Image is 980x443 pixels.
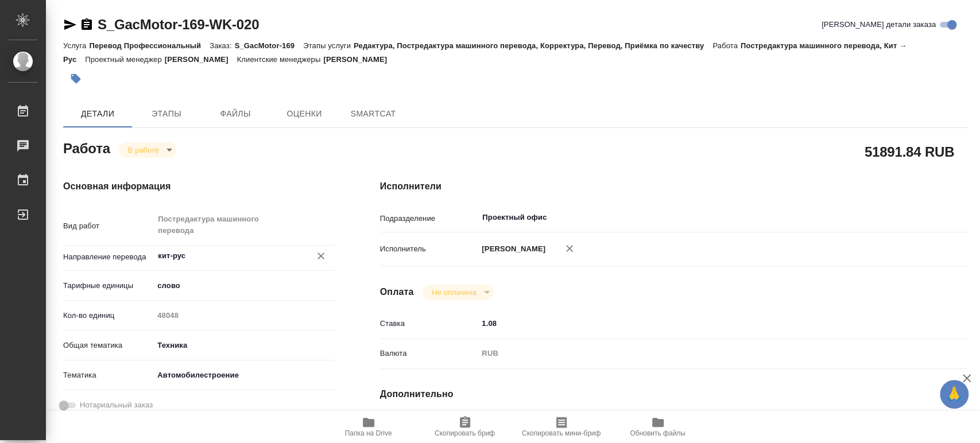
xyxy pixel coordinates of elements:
div: Техника [153,336,334,355]
p: Ставка [380,318,478,329]
p: Общая тематика [63,340,153,351]
span: Нотариальный заказ [80,399,153,411]
span: 🙏 [944,382,964,406]
h4: Оплата [380,285,414,299]
p: Этапы услуги [303,41,354,50]
p: Заказ: [210,41,234,50]
button: Open [912,216,915,219]
input: ✎ Введи что-нибудь [478,315,918,332]
a: S_GacMotor-169-WK-020 [98,17,259,32]
button: Скопировать мини-бриф [513,411,610,443]
div: слово [153,276,334,296]
span: Обновить файлы [630,429,685,437]
div: В работе [119,142,176,158]
p: Вид работ [63,220,153,232]
p: Клиентские менеджеры [237,55,324,64]
button: Папка на Drive [320,411,417,443]
input: Пустое поле [153,307,334,324]
p: Редактура, Постредактура машинного перевода, Корректура, Перевод, Приёмка по качеству [354,41,712,50]
div: В работе [423,285,493,300]
h4: Исполнители [380,180,967,193]
span: Оценки [277,107,332,121]
span: Скопировать мини-бриф [522,429,601,437]
p: Тарифные единицы [63,280,153,292]
p: [PERSON_NAME] [478,243,545,255]
div: RUB [478,344,918,363]
p: S_GacMotor-169 [235,41,304,50]
span: Файлы [208,107,263,121]
p: Тематика [63,370,153,381]
div: Автомобилестроение [153,366,334,385]
p: Валюта [380,348,478,359]
p: Услуга [63,41,89,50]
button: Очистить [313,248,329,264]
p: Направление перевода [63,251,153,263]
h4: Основная информация [63,180,334,193]
h2: 51891.84 RUB [865,142,954,161]
p: Работа [712,41,741,50]
span: [PERSON_NAME] детали заказа [822,19,936,30]
span: Папка на Drive [345,429,392,437]
span: SmartCat [346,107,401,121]
p: [PERSON_NAME] [323,55,396,64]
p: [PERSON_NAME] [165,55,237,64]
button: Скопировать ссылку [80,18,94,32]
button: Добавить тэг [63,66,88,91]
button: Скопировать бриф [417,411,513,443]
button: В работе [125,145,162,155]
button: 🙏 [940,380,969,409]
button: Не оплачена [428,287,479,297]
span: Скопировать бриф [435,429,495,437]
button: Скопировать ссылку для ЯМессенджера [63,18,77,32]
h4: Дополнительно [380,387,967,401]
span: Детали [70,107,125,121]
button: Обновить файлы [610,411,706,443]
p: Перевод Профессиональный [89,41,210,50]
span: Этапы [139,107,194,121]
button: Удалить исполнителя [557,236,582,261]
p: Кол-во единиц [63,310,153,321]
p: Исполнитель [380,243,478,255]
h2: Работа [63,137,110,158]
p: Подразделение [380,213,478,224]
button: Open [328,255,330,257]
p: Проектный менеджер [85,55,164,64]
